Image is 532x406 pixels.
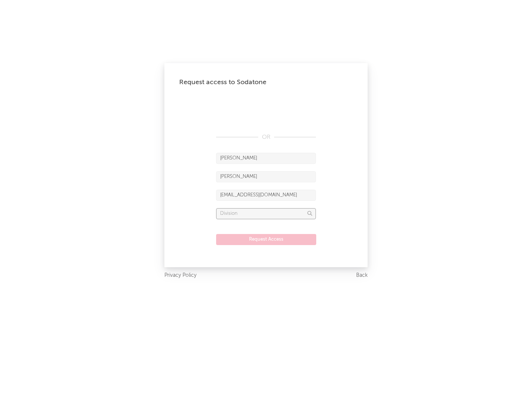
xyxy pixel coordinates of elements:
input: First Name [216,153,316,164]
button: Request Access [216,234,316,245]
a: Privacy Policy [164,271,197,280]
input: Last Name [216,171,316,182]
div: Request access to Sodatone [179,78,353,87]
div: OR [216,133,316,142]
input: Division [216,208,316,219]
input: Email [216,190,316,201]
a: Back [356,271,368,280]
